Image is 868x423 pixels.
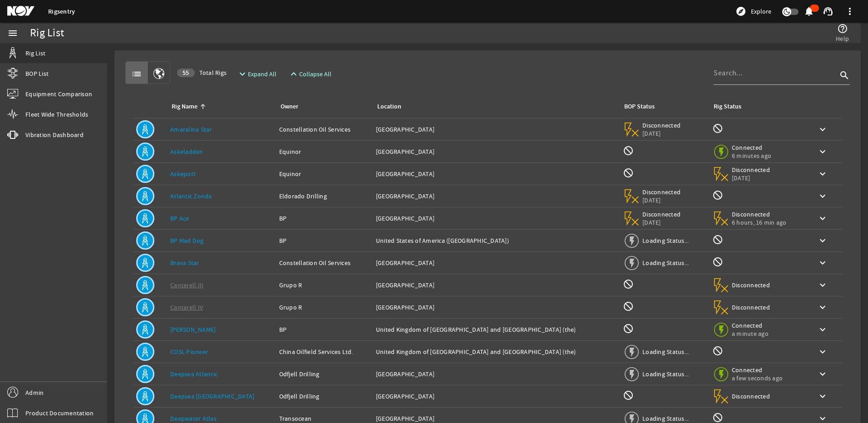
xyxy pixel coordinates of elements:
mat-icon: keyboard_arrow_down [817,302,828,313]
div: 55 [177,69,195,77]
a: BP Ace [170,214,189,222]
button: more_vert [839,0,861,22]
span: Fleet Wide Thresholds [25,110,88,119]
mat-icon: expand_less [288,69,296,79]
button: Collapse All [285,66,335,82]
span: a minute ago [732,330,770,338]
span: Loading Status... [642,348,689,356]
span: Disconnected [732,210,787,218]
span: Collapse All [299,69,331,79]
a: Askeladden [170,148,203,156]
mat-icon: Rig Monitoring not available for this rig [712,256,723,267]
div: [GEOGRAPHIC_DATA] [376,258,616,267]
div: [GEOGRAPHIC_DATA] [376,392,616,401]
mat-icon: expand_more [237,69,244,79]
span: Disconnected [732,281,770,289]
button: Expand All [233,66,280,82]
mat-icon: vibration [7,129,18,140]
a: Deepsea Atlantic [170,370,217,378]
span: Total Rigs [177,68,227,77]
a: Rigsentry [48,7,75,16]
span: Loading Status... [642,236,689,245]
span: [DATE] [642,196,681,204]
div: Location [377,102,401,112]
a: COSL Pioneer [170,348,208,356]
span: [DATE] [732,174,770,182]
div: Rig Name [172,102,197,112]
div: [GEOGRAPHIC_DATA] [376,147,616,156]
mat-icon: keyboard_arrow_down [817,213,828,224]
span: 6 hours, 16 min ago [732,218,787,226]
div: BP [279,214,369,223]
mat-icon: BOP Monitoring not available for this rig [623,323,634,334]
mat-icon: BOP Monitoring not available for this rig [623,167,634,178]
mat-icon: keyboard_arrow_down [817,369,828,379]
input: Search... [714,68,837,79]
span: Connected [732,321,770,330]
mat-icon: Rig Monitoring not available for this rig [712,123,723,134]
span: Loading Status... [642,259,689,267]
span: Loading Status... [642,370,689,378]
div: United States of America ([GEOGRAPHIC_DATA]) [376,236,616,245]
div: Constellation Oil Services [279,125,369,134]
mat-icon: Rig Monitoring not available for this rig [712,234,723,245]
span: Explore [751,7,771,16]
span: [DATE] [642,218,681,226]
mat-icon: BOP Monitoring not available for this rig [623,301,634,312]
span: Connected [732,366,783,374]
span: 6 minutes ago [732,152,771,160]
div: [GEOGRAPHIC_DATA] [376,303,616,312]
div: Rig Status [714,102,741,112]
mat-icon: keyboard_arrow_down [817,391,828,402]
div: Odfjell Drilling [279,392,369,401]
div: [GEOGRAPHIC_DATA] [376,125,616,134]
div: Odfjell Drilling [279,369,369,379]
mat-icon: notifications [804,6,814,17]
a: Amaralina Star [170,125,212,133]
span: Rig List [25,49,45,58]
mat-icon: BOP Monitoring not available for this rig [623,279,634,290]
div: [GEOGRAPHIC_DATA] [376,414,616,423]
mat-icon: BOP Monitoring not available for this rig [623,145,634,156]
mat-icon: menu [7,28,18,39]
a: Atlantic Zonda [170,192,212,200]
span: Equipment Comparison [25,89,92,98]
mat-icon: explore [735,6,746,17]
span: Vibration Dashboard [25,130,84,139]
span: Disconnected [642,121,681,129]
mat-icon: list [131,69,142,79]
mat-icon: BOP Monitoring not available for this rig [623,390,634,401]
span: Disconnected [732,392,770,400]
div: United Kingdom of [GEOGRAPHIC_DATA] and [GEOGRAPHIC_DATA] (the) [376,325,616,334]
div: [GEOGRAPHIC_DATA] [376,192,616,201]
span: [DATE] [642,129,681,138]
div: Location [376,102,612,112]
div: Equinor [279,169,369,178]
i: search [839,70,850,81]
div: [GEOGRAPHIC_DATA] [376,280,616,290]
div: Equinor [279,147,369,156]
mat-icon: keyboard_arrow_down [817,191,828,202]
mat-icon: Rig Monitoring not available for this rig [712,412,723,423]
mat-icon: Rig Monitoring not available for this rig [712,190,723,201]
div: China Oilfield Services Ltd. [279,347,369,356]
div: BP [279,236,369,245]
mat-icon: keyboard_arrow_down [817,280,828,290]
a: [PERSON_NAME] [170,325,216,334]
span: Disconnected [732,303,770,311]
div: Owner [281,102,298,112]
a: Askepott [170,170,196,178]
a: Deepwater Atlas [170,414,217,423]
div: BOP Status [624,102,655,112]
span: Disconnected [642,210,681,218]
mat-icon: keyboard_arrow_down [817,124,828,135]
div: [GEOGRAPHIC_DATA] [376,369,616,379]
span: Connected [732,143,771,152]
span: Help [836,34,849,43]
span: a few seconds ago [732,374,783,382]
div: Transocean [279,414,369,423]
div: Grupo R [279,303,369,312]
mat-icon: keyboard_arrow_down [817,146,828,157]
a: Deepsea [GEOGRAPHIC_DATA] [170,392,254,400]
span: Admin [25,388,44,397]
